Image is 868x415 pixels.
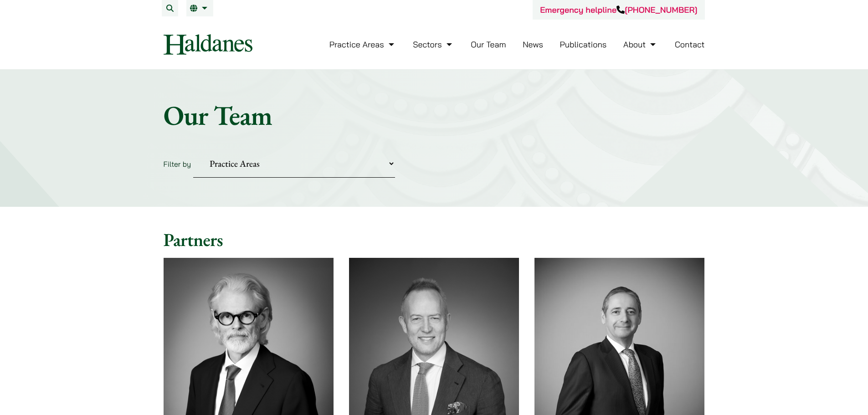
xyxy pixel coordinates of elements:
a: EN [190,5,210,12]
a: Sectors [413,39,454,50]
a: News [523,39,543,50]
h2: Partners [164,229,705,251]
a: Practice Areas [329,39,396,50]
a: Publications [560,39,607,50]
a: Emergency helpline[PHONE_NUMBER] [540,5,697,15]
a: Our Team [471,39,506,50]
label: Filter by [164,159,191,169]
img: Logo of Haldanes [164,34,252,55]
a: About [623,39,658,50]
h1: Our Team [164,99,705,132]
a: Contact [675,39,705,50]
